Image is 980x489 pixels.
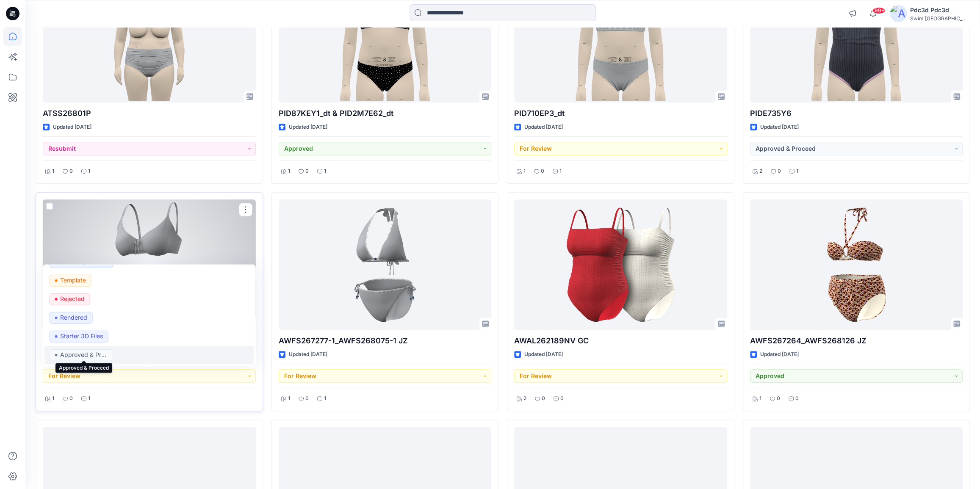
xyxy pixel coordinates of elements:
p: PID710EP3_dt [514,108,727,119]
p: Template [60,274,86,285]
p: Updated [DATE] [524,123,563,132]
p: AWFS267264_AWFS268126 JZ [750,335,963,347]
p: 1 [288,394,290,403]
p: 2 [759,167,762,176]
p: 0 [560,394,564,403]
a: AWAL262189NV GC [514,199,727,330]
p: Updated [DATE] [289,350,327,359]
p: 1 [88,394,90,403]
p: 1 [52,394,54,403]
p: 0 [542,394,545,403]
p: 0 [777,394,780,403]
p: Updated [DATE] [524,350,563,359]
p: Updated [DATE] [760,123,799,132]
p: Updated [DATE] [760,350,799,359]
p: 0 [305,394,309,403]
img: avatar [890,5,907,22]
div: Swim [GEOGRAPHIC_DATA] [910,15,969,22]
p: Rendered [60,312,87,323]
p: Rejected [60,293,85,304]
p: 0 [778,167,781,176]
p: 1 [796,167,798,176]
p: AWAL262189NV GC [514,335,727,347]
p: Starter 3D Files [60,330,103,341]
div: Pdc3d Pdc3d [910,5,969,15]
p: 1 [523,167,526,176]
p: 1 [324,394,326,403]
a: AWFS267264_AWFS268126 JZ [750,199,963,330]
a: AWFS267359NV_AWFS268080NV2 GC [43,199,256,330]
p: 1 [288,167,290,176]
p: 1 [88,167,90,176]
p: 0 [541,167,544,176]
p: Transfer/Redress [60,256,108,267]
p: 2 [523,394,526,403]
p: 1 [759,394,761,403]
p: Updated [DATE] [53,123,91,132]
p: 0 [69,167,73,176]
p: 1 [52,167,54,176]
p: PID87KEY1_dt & PID2M7E62_dt [279,108,492,119]
p: PIDE735Y6 [750,108,963,119]
p: 0 [795,394,799,403]
p: AWFS267277-1_AWFS268075-1 JZ [279,335,492,347]
p: Approved & Proceed [60,349,108,360]
p: ATSS26801P [43,108,256,119]
p: 0 [69,394,73,403]
a: AWFS267277-1_AWFS268075-1 JZ [279,199,492,330]
span: 99+ [872,7,885,14]
p: 1 [324,167,326,176]
p: 0 [305,167,309,176]
p: Updated [DATE] [289,123,327,132]
p: 1 [559,167,562,176]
